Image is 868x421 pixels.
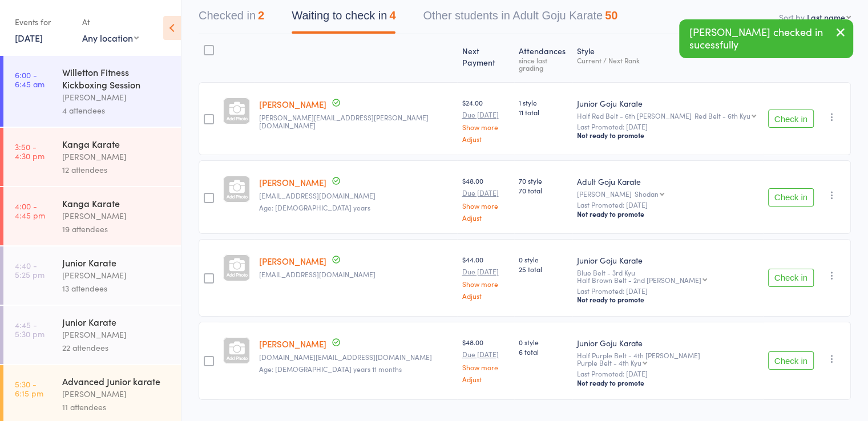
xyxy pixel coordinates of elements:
a: Adjust [462,214,510,221]
div: Not ready to promote [577,131,759,140]
a: 4:40 -5:25 pmJunior Karate[PERSON_NAME]13 attendees [3,246,181,305]
div: Junior Goju Karate [577,254,759,266]
a: Adjust [462,292,510,299]
div: 12 attendees [62,163,171,176]
span: 0 style [519,337,567,347]
div: Junior Goju Karate [577,98,759,109]
button: Check in [768,188,814,207]
a: Show more [462,202,510,209]
div: Junior Karate [62,256,171,269]
small: extra8.mp@gmail.com [259,353,453,361]
div: Purple Belt - 4th Kyu [577,359,641,366]
label: Sort by [779,11,805,23]
small: Due [DATE] [462,350,510,358]
div: 22 attendees [62,341,171,354]
a: 3:50 -4:30 pmKanga Karate[PERSON_NAME]12 attendees [3,128,181,186]
div: [PERSON_NAME] checked in sucessfully [679,19,853,58]
a: Show more [462,363,510,371]
span: 11 total [519,107,567,117]
div: [PERSON_NAME] [62,387,171,400]
div: [PERSON_NAME] [62,328,171,341]
time: 4:00 - 4:45 pm [15,201,45,220]
div: Adult Goju Karate [577,176,759,187]
span: 25 total [519,264,567,274]
small: Due [DATE] [462,111,510,119]
small: Last Promoted: [DATE] [577,123,759,131]
div: [PERSON_NAME] [577,190,759,197]
div: Willetton Fitness Kickboxing Session [62,66,171,91]
div: 11 attendees [62,400,171,414]
div: since last grading [519,56,567,71]
div: Not ready to promote [577,295,759,304]
div: [PERSON_NAME] [62,91,171,104]
div: 4 attendees [62,104,171,117]
div: At [82,13,139,31]
div: [PERSON_NAME] [62,150,171,163]
div: Red Belt - 6th Kyu [695,112,750,119]
a: Adjust [462,135,510,143]
div: $48.00 [462,337,510,382]
div: Kanga Karate [62,137,171,150]
div: Current / Next Rank [577,56,759,64]
span: 6 total [519,347,567,357]
div: Junior Karate [62,315,171,328]
button: Other students in Adult Goju Karate50 [423,3,617,34]
a: Show more [462,280,510,288]
a: [PERSON_NAME] [259,255,326,267]
div: 19 attendees [62,222,171,236]
div: Blue Belt - 3rd Kyu [577,269,759,284]
button: Check in [768,351,814,370]
div: Last name [807,11,845,23]
div: Half Red Belt - 6th [PERSON_NAME] [577,112,759,119]
time: 3:50 - 4:30 pm [15,142,45,160]
a: [PERSON_NAME] [259,98,326,110]
button: Check in [768,269,814,287]
div: Advanced Junior karate [62,375,171,387]
span: Age: [DEMOGRAPHIC_DATA] years [259,203,370,212]
span: 70 style [519,176,567,185]
small: Due [DATE] [462,189,510,197]
div: 13 attendees [62,282,171,295]
div: $24.00 [462,98,510,143]
div: 50 [605,9,617,22]
time: 6:00 - 6:45 am [15,70,45,88]
div: Any location [82,31,139,44]
a: 4:00 -4:45 pmKanga Karate[PERSON_NAME]19 attendees [3,187,181,245]
small: Last Promoted: [DATE] [577,370,759,378]
span: 0 style [519,254,567,264]
a: 6:00 -6:45 amWilletton Fitness Kickboxing Session[PERSON_NAME]4 attendees [3,56,181,127]
div: $48.00 [462,176,510,221]
a: [DATE] [15,31,43,44]
a: Adjust [462,375,510,383]
small: jjdaytime@hotmail.com [259,270,453,278]
div: $44.00 [462,254,510,299]
small: Last Promoted: [DATE] [577,287,759,295]
small: Last Promoted: [DATE] [577,201,759,209]
div: Not ready to promote [577,378,759,387]
a: [PERSON_NAME] [259,176,326,188]
div: Half Brown Belt - 2nd [PERSON_NAME] [577,276,701,284]
a: 4:45 -5:30 pmJunior Karate[PERSON_NAME]22 attendees [3,306,181,364]
time: 4:45 - 5:30 pm [15,320,45,338]
div: Next Payment [457,39,514,77]
span: Age: [DEMOGRAPHIC_DATA] years 11 months [259,364,402,374]
time: 4:40 - 5:25 pm [15,261,45,279]
div: 4 [389,9,395,22]
span: 70 total [519,185,567,195]
div: 2 [258,9,264,22]
a: [PERSON_NAME] [259,338,326,350]
button: Waiting to check in4 [292,3,395,34]
small: manolas88@yahoo.com [259,192,453,200]
div: Not ready to promote [577,209,759,218]
div: Junior Goju Karate [577,337,759,349]
a: Show more [462,123,510,131]
div: Kanga Karate [62,197,171,209]
div: [PERSON_NAME] [62,209,171,222]
small: rosman.jacinta@gmail.com [259,114,453,130]
button: Checked in2 [199,3,264,34]
small: Due [DATE] [462,268,510,276]
div: Atten­dances [514,39,572,77]
button: Check in [768,110,814,128]
time: 5:30 - 6:15 pm [15,379,43,398]
div: Half Purple Belt - 4th [PERSON_NAME] [577,351,759,366]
